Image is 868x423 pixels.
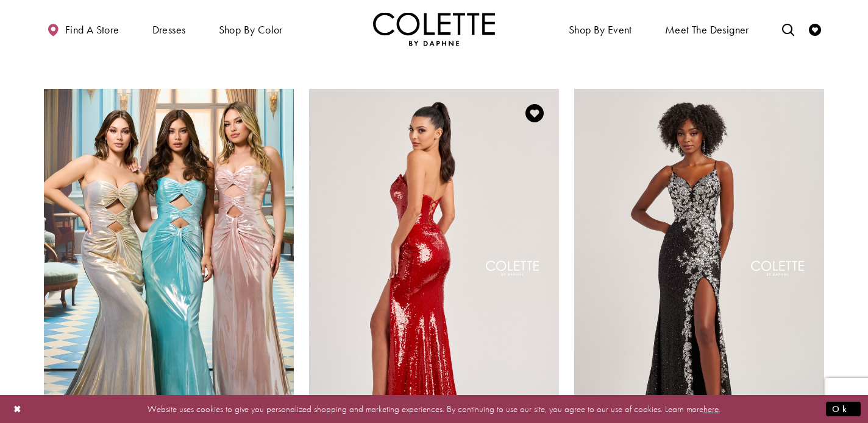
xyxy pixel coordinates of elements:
span: Dresses [149,12,189,46]
a: Meet the designer [662,12,752,46]
span: Shop By Event [566,12,635,46]
p: Website uses cookies to give you personalized shopping and marketing experiences. By continuing t... [88,400,780,417]
button: Close Dialog [7,398,28,419]
img: Colette by Daphne [373,12,495,46]
a: Find a store [44,12,122,46]
span: Find a store [65,24,119,36]
a: here [703,402,719,414]
a: Add to Wishlist [522,100,547,126]
span: Shop by color [216,12,286,46]
button: Submit Dialog [826,401,861,416]
span: Meet the designer [665,24,749,36]
a: Check Wishlist [806,12,824,46]
a: Visit Home Page [373,12,495,46]
a: Toggle search [779,12,797,46]
span: Shop By Event [569,24,632,36]
span: Shop by color [219,24,283,36]
span: Dresses [152,24,186,36]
